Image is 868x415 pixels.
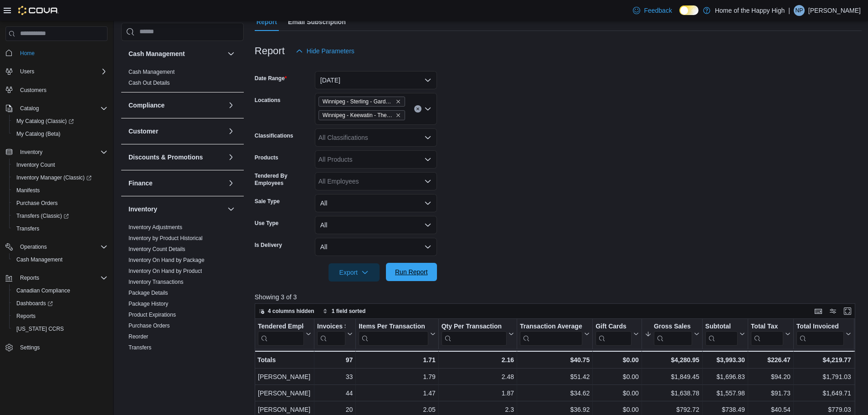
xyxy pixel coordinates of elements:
div: 1.79 [359,371,436,382]
span: Purchase Orders [128,322,170,329]
span: Reports [13,311,108,322]
a: Inventory Count Details [128,246,185,252]
a: Cash Management [13,254,66,265]
span: Catalog [16,103,108,114]
div: Tendered Employee [258,322,304,345]
button: Reports [2,272,111,284]
div: $226.47 [751,354,791,365]
div: Qty Per Transaction [442,322,507,345]
a: Feedback [629,1,675,20]
div: $0.00 [596,388,639,399]
a: Transfers [128,344,151,351]
span: Winnipeg - Sterling - Garden Variety [323,97,394,106]
a: Inventory On Hand by Package [128,257,205,263]
button: Gross Sales [645,322,699,345]
a: My Catalog (Classic) [13,116,77,127]
button: Discounts & Promotions [128,153,224,162]
span: Manifests [16,187,40,194]
div: 2.48 [442,371,514,382]
span: 1 field sorted [332,307,366,315]
button: My Catalog (Beta) [9,128,111,140]
div: [PERSON_NAME] [258,371,311,382]
span: Transfers [16,225,39,232]
a: Reorder [128,333,148,340]
span: Inventory Count [16,161,55,169]
button: Hide Parameters [292,42,358,60]
h3: Cash Management [128,49,185,58]
button: Finance [226,178,236,189]
div: $1,557.98 [705,388,745,399]
a: Purchase Orders [13,198,62,209]
div: $738.49 [705,404,745,415]
button: Compliance [226,100,236,111]
button: All [315,238,437,256]
a: Settings [16,342,43,353]
span: Winnipeg - Keewatin - The Joint [318,110,405,120]
a: Package Details [128,290,168,296]
button: Open list of options [424,178,431,185]
button: Run Report [386,263,437,281]
div: Transaction Average [520,322,582,331]
span: My Catalog (Beta) [16,130,61,138]
a: My Catalog (Classic) [9,115,111,128]
p: Home of the Happy High [715,5,785,16]
label: Products [255,154,278,161]
label: Date Range [255,75,287,82]
div: $0.00 [596,371,639,382]
button: Discounts & Promotions [226,152,236,163]
nav: Complex example [5,43,108,378]
a: Inventory Adjustments [128,224,182,231]
span: Dark Mode [679,15,680,15]
button: 4 columns hidden [255,306,318,317]
div: $4,280.95 [645,354,699,365]
span: Package Details [128,289,168,297]
button: Catalog [16,103,42,114]
button: All [315,194,437,212]
button: Canadian Compliance [9,284,111,297]
a: Package History [128,301,168,307]
span: My Catalog (Classic) [13,116,108,127]
div: 2.16 [442,354,514,365]
span: Transfers (Classic) [16,212,69,220]
button: Catalog [2,102,111,115]
div: $1,696.83 [705,371,745,382]
button: 1 field sorted [319,306,370,317]
div: $40.54 [751,404,791,415]
button: Open list of options [424,156,431,163]
span: Purchase Orders [16,200,58,207]
a: Inventory by Product Historical [128,235,203,241]
a: Manifests [13,185,43,196]
p: | [788,5,790,16]
span: Email Subscription [288,13,346,31]
a: Inventory Manager (Classic) [13,172,95,183]
button: Settings [2,341,111,354]
button: Inventory [16,147,46,158]
div: $792.72 [645,404,699,415]
button: Remove Winnipeg - Keewatin - The Joint from selection in this group [395,113,401,118]
div: 33 [317,371,353,382]
span: Cash Out Details [128,79,170,87]
span: Inventory Transactions [128,278,184,286]
button: Users [16,66,38,77]
div: 1.47 [359,388,436,399]
div: $779.03 [796,404,851,415]
button: Tendered Employee [258,322,311,345]
span: Product Expirations [128,311,176,318]
span: Customers [20,87,46,94]
button: Qty Per Transaction [442,322,514,345]
div: $36.92 [520,404,590,415]
span: Cash Management [128,68,175,76]
button: Customer [128,127,224,136]
div: Tendered Employee [258,322,304,331]
label: Use Type [255,220,278,227]
div: Transaction Average [520,322,582,345]
div: Gift Card Sales [596,322,632,345]
button: Keyboard shortcuts [813,306,824,317]
button: Enter fullscreen [842,306,853,317]
button: Cash Management [9,253,111,266]
div: $4,219.77 [796,354,851,365]
h3: Compliance [128,101,164,110]
span: Operations [20,243,47,251]
span: Home [20,50,35,57]
button: Clear input [414,105,421,113]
